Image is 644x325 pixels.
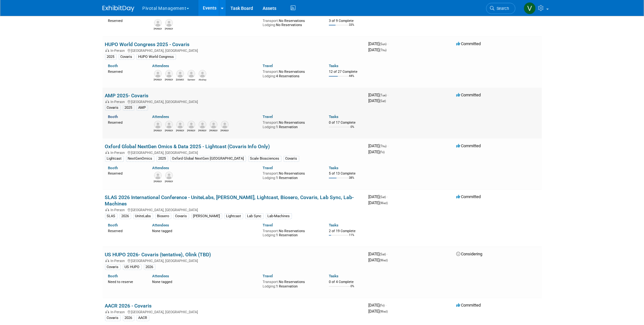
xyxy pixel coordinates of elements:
[456,303,481,308] span: Committed
[108,228,143,233] div: Reserved
[152,166,169,170] a: Attendees
[349,233,354,242] td: 11%
[369,200,388,205] span: [DATE]
[154,27,162,31] div: Michael Francis
[350,125,354,134] td: 0%
[263,280,279,284] span: Transport:
[165,27,173,31] div: Sujash Chatterjee
[263,64,273,68] a: Travel
[369,93,389,97] span: [DATE]
[123,315,134,321] div: 2026
[369,41,389,46] span: [DATE]
[152,13,169,17] a: Attendees
[137,105,148,111] div: AMP
[152,279,258,284] div: None tagged
[380,48,387,52] span: (Thu)
[369,149,385,154] span: [DATE]
[165,19,173,27] img: Sujash Chatterjee
[165,70,173,78] img: Patricia Daggett
[111,49,127,53] span: In-Person
[154,70,162,78] img: Rob Brown
[111,151,127,155] span: In-Person
[155,213,171,219] div: Biosero
[105,258,364,263] div: [GEOGRAPHIC_DATA], [GEOGRAPHIC_DATA]
[329,114,338,119] a: Tasks
[111,208,127,212] span: In-Person
[108,223,118,227] a: Booth
[108,17,143,23] div: Reserved
[329,274,338,278] a: Tasks
[105,303,152,309] a: AACR 2026 - Covaris
[329,280,364,284] div: 0 of 4 Complete
[105,151,109,154] img: In-Person Event
[380,201,388,205] span: (Wed)
[266,213,292,219] div: Lab-Machines
[154,19,162,27] img: Michael Francis
[224,213,243,219] div: Lightcast
[263,170,319,180] div: No Reservations 1 Reservation
[380,310,388,313] span: (Wed)
[284,156,299,162] div: Covaris
[263,223,273,227] a: Travel
[187,78,195,81] div: Sameer Vasantgadkar
[105,315,121,321] div: Covaris
[198,78,206,81] div: Akshay Dhingra
[387,194,388,199] span: -
[105,100,109,103] img: In-Person Event
[123,105,134,111] div: 2025
[105,41,190,47] a: HUPO World Congress 2025 - Covaris
[108,68,143,74] div: Reserved
[123,264,142,270] div: US HUPO
[486,3,515,14] a: Search
[108,119,143,125] div: Reserved
[263,284,276,288] span: Lodging:
[198,128,206,132] div: Jared Hoffman
[369,303,387,308] span: [DATE]
[380,259,388,262] span: (Wed)
[210,121,217,128] img: David Dow
[152,114,169,119] a: Attendees
[105,48,364,53] div: [GEOGRAPHIC_DATA], [GEOGRAPHIC_DATA]
[105,143,270,149] a: Oxford Global NextGen Omics & Data 2025 - Lightcast (Covaris Info Only)
[456,93,481,97] span: Committed
[369,252,388,256] span: [DATE]
[263,23,276,27] span: Lodging:
[105,93,149,99] a: AMP 2025- Covaris
[263,125,276,129] span: Lodging:
[263,274,273,278] a: Travel
[119,54,134,60] div: Covaris
[165,128,173,132] div: Kris Amirault
[105,207,364,212] div: [GEOGRAPHIC_DATA], [GEOGRAPHIC_DATA]
[263,68,319,78] div: No Reservations 4 Reservations
[263,19,279,23] span: Transport:
[388,93,389,97] span: -
[154,121,162,128] img: Eugenio Daviso, Ph.D.
[165,121,173,128] img: Kris Amirault
[108,170,143,176] div: Reserved
[157,156,168,162] div: 2025
[137,54,176,60] div: HUPO World Congress
[137,315,149,321] div: AACR
[165,179,173,183] div: Jonathan Didier
[154,179,162,183] div: Carrie Maynard
[105,213,117,219] div: SLAS
[263,166,273,170] a: Travel
[380,304,385,307] span: (Fri)
[105,264,121,270] div: Covaris
[263,229,279,233] span: Transport:
[105,49,109,52] img: In-Person Event
[369,98,386,103] span: [DATE]
[133,213,153,219] div: UniteLabs
[329,171,364,176] div: 5 of 13 Complete
[176,128,184,132] div: Gabriel Lipof
[170,156,246,162] div: Oxford Global NextGen [GEOGRAPHIC_DATA]
[380,42,387,46] span: (Sun)
[108,274,118,278] a: Booth
[456,194,481,199] span: Committed
[329,223,338,227] a: Tasks
[349,74,354,83] td: 44%
[495,6,509,11] span: Search
[103,5,134,12] img: ExhibitDay
[105,105,121,111] div: Covaris
[111,100,127,104] span: In-Person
